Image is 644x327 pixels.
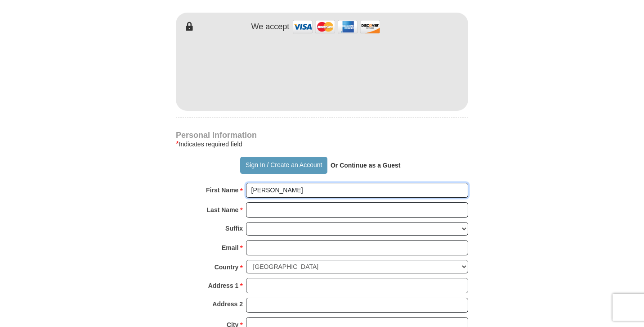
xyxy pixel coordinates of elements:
[208,279,239,292] strong: Address 1
[215,261,239,273] strong: Country
[222,241,238,254] strong: Email
[331,162,401,169] strong: Or Continue as a Guest
[176,139,468,150] div: Indicates required field
[225,222,243,235] strong: Suffix
[240,157,327,174] button: Sign In / Create an Account
[207,204,239,216] strong: Last Name
[176,132,468,139] h4: Personal Information
[251,22,290,32] h4: We accept
[212,298,243,310] strong: Address 2
[206,184,238,196] strong: First Name
[291,17,381,36] img: credit cards accepted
